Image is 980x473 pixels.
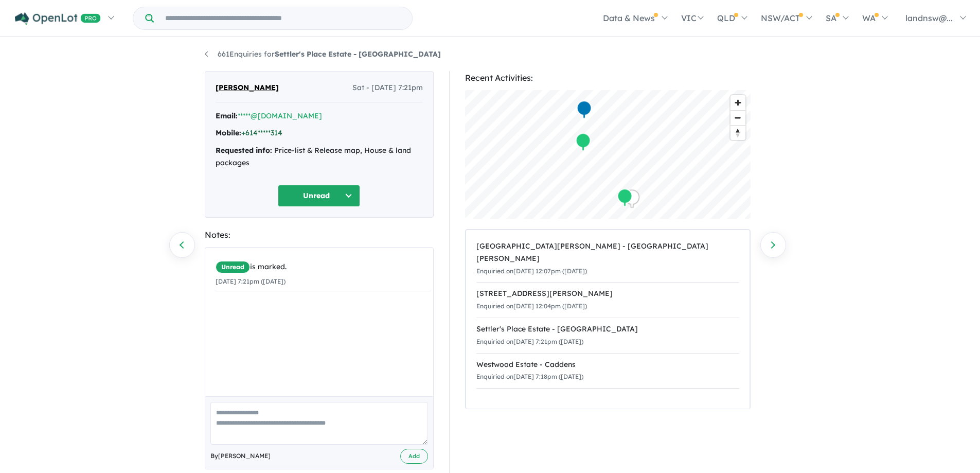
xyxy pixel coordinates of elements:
[216,146,272,155] strong: Requested info:
[476,235,739,283] a: [GEOGRAPHIC_DATA][PERSON_NAME] - [GEOGRAPHIC_DATA][PERSON_NAME]Enquiried on[DATE] 12:07pm ([DATE])
[465,71,751,85] div: Recent Activities:
[216,261,250,273] span: Unread
[476,323,739,336] div: Settler's Place Estate - [GEOGRAPHIC_DATA]
[476,282,739,318] a: [STREET_ADDRESS][PERSON_NAME]Enquiried on[DATE] 12:04pm ([DATE])
[15,12,101,25] img: Openlot PRO Logo White
[476,267,587,275] small: Enquiried on [DATE] 12:07pm ([DATE])
[465,90,751,219] canvas: Map
[476,302,587,310] small: Enquiried on [DATE] 12:04pm ([DATE])
[352,82,423,94] span: Sat - [DATE] 7:21pm
[216,145,423,169] div: Price-list & Release map, House & land packages
[476,353,739,389] a: Westwood Estate - CaddensEnquiried on[DATE] 7:18pm ([DATE])
[210,451,271,461] span: By [PERSON_NAME]
[216,82,279,94] span: [PERSON_NAME]
[156,7,410,29] input: Try estate name, suburb, builder or developer
[905,13,953,23] span: landnsw@...
[624,189,639,208] div: Map marker
[205,48,776,61] nav: breadcrumb
[216,128,241,137] strong: Mobile:
[730,111,745,125] span: Zoom out
[730,125,745,140] button: Reset bearing to north
[205,228,434,242] div: Notes:
[476,318,739,354] a: Settler's Place Estate - [GEOGRAPHIC_DATA]Enquiried on[DATE] 7:21pm ([DATE])
[275,49,441,59] strong: Settler's Place Estate - [GEOGRAPHIC_DATA]
[576,100,592,119] div: Map marker
[216,277,286,285] small: [DATE] 7:21pm ([DATE])
[216,111,238,120] strong: Email:
[476,288,739,300] div: [STREET_ADDRESS][PERSON_NAME]
[278,185,360,207] button: Unread
[476,373,583,380] small: Enquiried on [DATE] 7:18pm ([DATE])
[730,110,745,125] button: Zoom out
[205,49,441,59] a: 661Enquiries forSettler's Place Estate - [GEOGRAPHIC_DATA]
[476,240,739,265] div: [GEOGRAPHIC_DATA][PERSON_NAME] - [GEOGRAPHIC_DATA][PERSON_NAME]
[476,338,583,345] small: Enquiried on [DATE] 7:21pm ([DATE])
[730,95,745,110] button: Zoom in
[476,359,739,371] div: Westwood Estate - Caddens
[216,261,431,273] div: is marked.
[575,133,591,152] div: Map marker
[617,188,632,207] div: Map marker
[400,449,428,464] button: Add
